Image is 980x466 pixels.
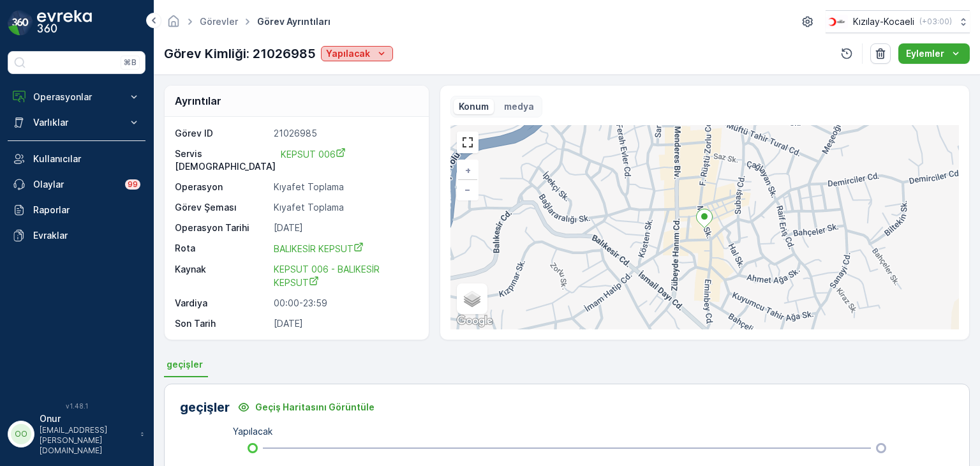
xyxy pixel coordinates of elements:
a: KEPSUT 006 - BALIKESİR KEPSUT [274,263,415,289]
p: Görev Kimliği: 21026985 [164,44,316,63]
p: [DATE] [274,317,415,330]
div: OO [11,424,31,444]
p: Zaman Çerçevesi [175,338,269,350]
a: Uzaklaştır [458,180,477,199]
a: BALIKESİR KEPSUT [274,242,415,255]
p: Rota [175,242,269,255]
p: Varlıklar [33,116,120,129]
span: − [464,184,471,195]
p: Kızılay-Kocaeli [853,15,914,28]
p: Kullanıcılar [33,153,140,165]
p: Evraklar [33,229,140,242]
button: Yapılacak [321,46,393,61]
p: Olaylar [33,178,117,191]
button: Varlıklar [8,110,145,135]
p: geçişler [180,398,230,417]
img: k%C4%B1z%C4%B1lay_0jL9uU1.png [826,15,848,29]
p: ( +03:00 ) [919,17,952,27]
p: Vardiya [175,297,269,310]
p: Konum [459,100,489,113]
span: + [465,165,471,176]
a: Yakınlaştır [458,161,477,180]
span: KEPSUT 006 [281,149,346,160]
p: Ayrıntılar [175,93,221,109]
span: BALIKESİR KEPSUT [274,243,364,254]
p: Görev Şeması [175,201,269,214]
p: Kıyafet Toplama [274,181,415,193]
p: 21026985 [274,127,415,140]
img: Google [454,313,496,329]
button: Eylemler [898,43,970,64]
p: Operasyon Tarihi [175,222,269,234]
p: Operasyonlar [33,91,120,103]
p: ⌘B [124,57,137,68]
button: Kızılay-Kocaeli(+03:00) [826,10,970,33]
button: Operasyonlar [8,84,145,110]
img: logo [8,10,33,36]
a: Evraklar [8,223,145,248]
p: Operasyon [175,181,269,193]
p: Onur [40,412,134,425]
p: [DATE] [274,222,415,234]
p: 99 [128,179,138,190]
p: Kıyafet Toplama [274,201,415,214]
a: Kullanıcılar [8,146,145,172]
p: Son Tarih [175,317,269,330]
a: Bu bölgeyi Google Haritalar'da açın (yeni pencerede açılır) [454,313,496,329]
p: Raporlar [33,204,140,216]
a: View Fullscreen [458,133,477,152]
p: Yapılacak [326,47,370,60]
button: Geçiş Haritasını Görüntüle [230,397,382,417]
a: Görevler [200,16,238,27]
p: Geçiş Haritasını Görüntüle [255,401,375,414]
p: medya [504,100,534,113]
button: OOOnur[EMAIL_ADDRESS][PERSON_NAME][DOMAIN_NAME] [8,412,145,456]
a: Layers [458,285,486,313]
span: v 1.48.1 [8,402,145,410]
p: Servis [DEMOGRAPHIC_DATA] [175,147,276,173]
a: Ana Sayfa [167,19,181,30]
a: KEPSUT 006 [281,147,415,173]
img: logo_dark-DEwI_e13.png [37,10,92,36]
p: 00:00-23:59 [274,297,415,310]
a: Olaylar99 [8,172,145,197]
a: Raporlar [8,197,145,223]
p: Kaynak [175,263,269,289]
span: Görev Ayrıntıları [255,15,333,28]
span: KEPSUT 006 - BALIKESİR KEPSUT [274,264,382,288]
p: [EMAIL_ADDRESS][PERSON_NAME][DOMAIN_NAME] [40,425,134,456]
p: Yapılacak [233,425,272,438]
p: Görev ID [175,127,269,140]
p: Eylemler [906,47,944,60]
span: geçişler [167,358,203,371]
p: - [274,338,415,350]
